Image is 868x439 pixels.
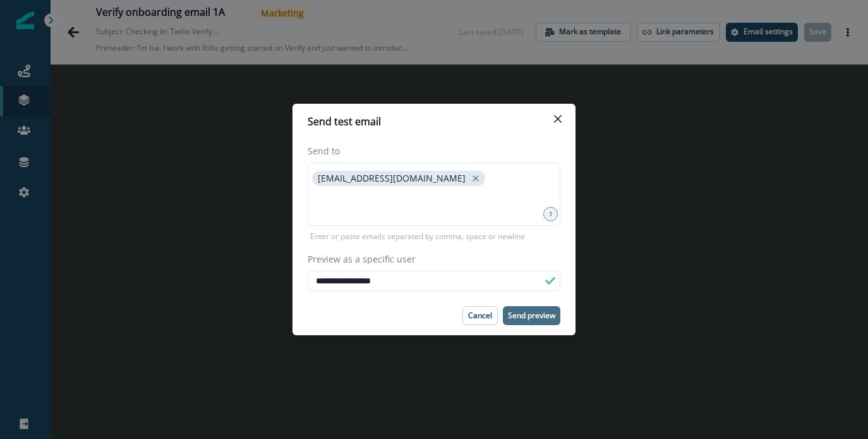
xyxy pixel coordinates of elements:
p: Send test email [308,114,381,129]
button: Send preview [503,306,560,325]
p: Cancel [468,311,492,320]
button: close [469,172,482,185]
label: Preview as a specific user [308,252,553,266]
p: Send preview [508,311,555,320]
button: Close [548,109,568,129]
button: Cancel [462,306,498,325]
p: [EMAIL_ADDRESS][DOMAIN_NAME] [318,173,466,184]
label: Send to [308,144,553,158]
p: Enter or paste emails separated by comma, space or newline [308,231,527,242]
div: 1 [543,207,558,221]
